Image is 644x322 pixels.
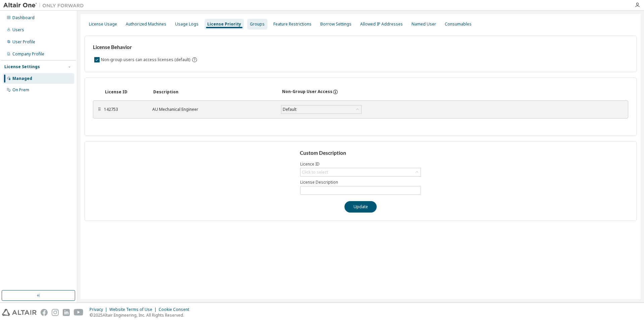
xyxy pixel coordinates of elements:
div: Company Profile [12,51,44,57]
img: Altair One [3,2,87,9]
div: Usage Logs [175,21,199,27]
div: Named User [412,21,436,27]
svg: By default any user not assigned to any group can access any license. Turn this setting off to di... [192,57,198,63]
div: Authorized Machines [126,21,166,27]
h3: Custom Description [300,150,422,156]
div: ⠿ [97,107,101,112]
div: Cookie Consent [159,307,193,312]
div: Default [281,105,361,113]
div: 142753 [104,107,144,112]
div: Default [282,106,298,113]
div: Groups [250,21,265,27]
div: AU Mechanical Engineer [152,107,273,112]
div: Website Terms of Use [109,307,159,312]
div: Non-Group User Access [282,89,332,95]
div: License Usage [89,21,117,27]
div: Dashboard [12,15,35,20]
div: Allowed IP Addresses [360,21,403,27]
div: User Profile [12,39,35,45]
div: Click to select [302,170,328,175]
div: Consumables [445,21,472,27]
img: altair_logo.svg [2,309,37,316]
div: Borrow Settings [320,21,352,27]
div: On Prem [12,87,29,93]
img: youtube.svg [74,309,84,316]
img: instagram.svg [52,309,59,316]
img: linkedin.svg [63,309,70,316]
div: Feature Restrictions [273,21,312,27]
div: Description [153,89,274,95]
p: © 2025 Altair Engineering, Inc. All Rights Reserved. [90,312,193,318]
label: Non-group users can access licenses (default) [101,56,192,64]
label: Licence ID [300,162,421,167]
div: License Priority [207,21,241,27]
button: Update [344,201,377,213]
img: facebook.svg [41,309,48,316]
div: Privacy [90,307,109,312]
div: License Settings [4,64,40,70]
div: Users [12,27,24,33]
h3: License Behavior [93,44,197,51]
label: License Description [300,180,421,185]
div: Managed [12,76,32,81]
div: License ID [105,89,145,95]
div: Click to select [301,168,421,176]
